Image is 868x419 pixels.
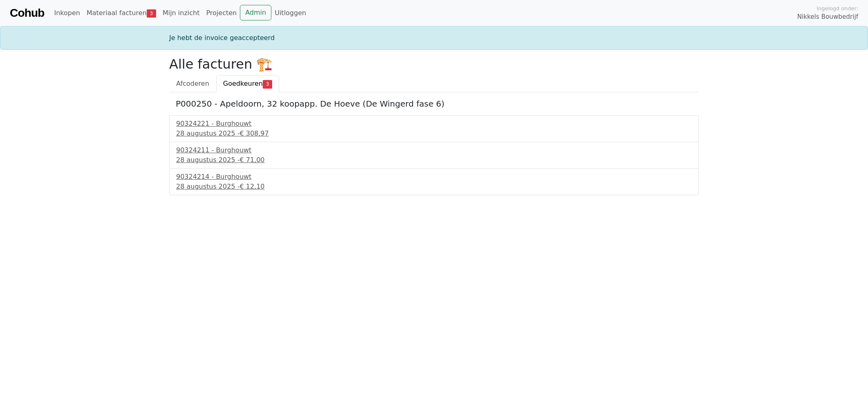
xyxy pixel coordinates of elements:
[817,4,858,12] span: Ingelogd onder:
[176,129,692,138] div: 28 augustus 2025 -
[159,5,203,21] a: Mijn inzicht
[239,183,264,190] span: € 12,10
[223,80,263,87] span: Goedkeuren
[176,145,692,155] div: 90324211 - Burghouwt
[176,182,692,192] div: 28 augustus 2025 -
[239,156,264,164] span: € 71,00
[169,75,216,92] a: Afcoderen
[216,75,279,92] a: Goedkeuren3
[263,80,272,88] span: 3
[203,5,240,21] a: Projecten
[176,80,209,87] span: Afcoderen
[169,56,699,72] h2: Alle facturen 🏗️
[147,9,156,18] span: 3
[164,33,704,43] div: Je hebt de invoice geaccepteerd
[10,3,44,23] a: Cohub
[271,5,309,21] a: Uitloggen
[797,12,858,22] span: Nikkels Bouwbedrijf
[83,5,159,21] a: Materiaal facturen3
[176,155,692,165] div: 28 augustus 2025 -
[239,129,268,137] span: € 308,97
[176,119,692,138] a: 90324221 - Burghouwt28 augustus 2025 -€ 308,97
[176,172,692,182] div: 90324214 - Burghouwt
[176,172,692,192] a: 90324214 - Burghouwt28 augustus 2025 -€ 12,10
[240,5,271,20] a: Admin
[176,145,692,165] a: 90324211 - Burghouwt28 augustus 2025 -€ 71,00
[176,119,692,129] div: 90324221 - Burghouwt
[176,99,692,109] h5: P000250 - Apeldoorn, 32 koopapp. De Hoeve (De Wingerd fase 6)
[51,5,83,21] a: Inkopen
